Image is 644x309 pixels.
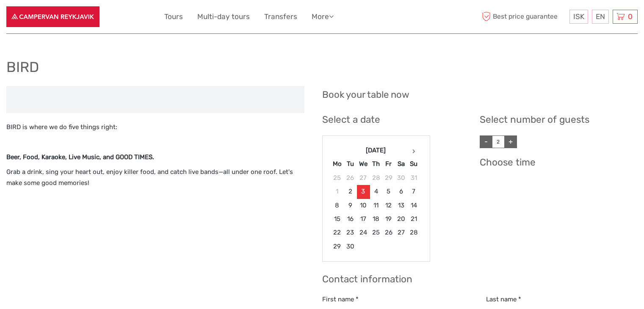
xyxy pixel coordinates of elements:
h1: BIRD [6,58,39,76]
td: 8 [330,199,344,212]
td: 26 [382,226,395,240]
th: Su [407,157,420,171]
label: First name * [322,295,359,304]
a: Tours [164,11,183,23]
a: - [480,135,492,148]
td: 14 [407,199,420,212]
th: Fr [382,157,395,171]
th: Sa [395,157,407,171]
td: 1 [330,185,344,199]
img: Scandinavian Travel [6,6,100,27]
td: 19 [382,212,395,226]
h2: Book your table now [322,89,409,100]
span: ISK [573,12,584,21]
td: 5 [382,185,395,199]
td: 6 [395,185,407,199]
a: More [312,11,334,23]
td: 23 [344,226,357,240]
td: 3 [357,185,370,199]
h3: Select number of guests [480,114,638,125]
td: 15 [330,212,344,226]
td: 26 [344,171,357,185]
h3: Contact information [322,273,638,285]
td: 29 [330,240,344,253]
div: EN [592,10,609,24]
td: 9 [344,199,357,212]
td: 21 [407,212,420,226]
td: 30 [344,240,357,253]
strong: Beer, Food, Karaoke, Live Music, and GOOD TIMES. [6,153,154,161]
td: 29 [382,171,395,185]
a: Transfers [264,11,297,23]
td: 31 [407,171,420,185]
td: 11 [370,199,382,212]
td: 22 [330,226,344,240]
h3: Choose time [480,157,638,168]
td: 16 [344,212,357,226]
td: 25 [370,226,382,240]
p: BIRD is where we do five things right: [6,122,304,133]
td: 13 [395,199,407,212]
td: 25 [330,171,344,185]
td: 27 [395,226,407,240]
td: 7 [407,185,420,199]
th: Th [370,157,382,171]
th: We [357,157,370,171]
td: 18 [370,212,382,226]
span: Best price guarantee [480,10,567,24]
td: 28 [370,171,382,185]
a: Multi-day tours [197,11,250,23]
td: 2 [344,185,357,199]
td: 28 [407,226,420,240]
h3: Select a date [322,114,462,125]
td: 27 [357,171,370,185]
a: + [504,135,517,148]
td: 24 [357,226,370,240]
label: Last name * [486,295,521,304]
td: 12 [382,199,395,212]
th: Mo [330,157,344,171]
th: [DATE] [344,143,407,157]
span: 0 [627,12,634,21]
th: Tu [344,157,357,171]
td: 10 [357,199,370,212]
td: 20 [395,212,407,226]
td: 4 [370,185,382,199]
p: Grab a drink, sing your heart out, enjoy killer food, and catch live bands—all under one roof. Le... [6,167,304,188]
td: 30 [395,171,407,185]
td: 17 [357,212,370,226]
